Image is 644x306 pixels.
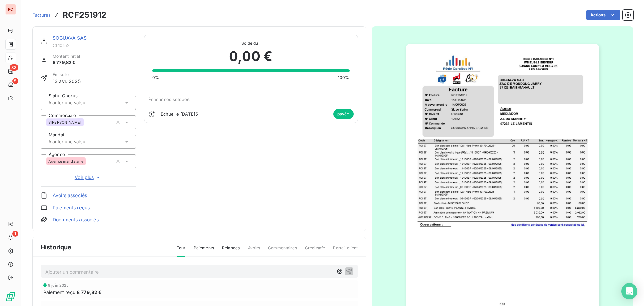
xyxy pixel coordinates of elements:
[53,192,87,199] a: Avoirs associés
[333,245,358,256] span: Portail client
[77,289,102,296] span: 8 779,82 €
[621,283,637,299] div: Open Intercom Messenger
[41,174,136,181] button: Voir plus
[305,245,325,256] span: Creditsafe
[152,75,159,81] span: 0%
[48,139,115,145] input: Ajouter une valeur
[53,72,81,78] span: Émise le
[53,204,90,211] a: Paiements reçus
[75,174,102,181] span: Voir plus
[148,97,190,102] span: Échéances soldées
[53,53,80,59] span: Montant initial
[43,289,75,296] span: Paiement reçu
[53,216,99,223] a: Documents associés
[5,4,16,15] div: RC
[32,12,51,18] span: Factures
[53,78,81,85] span: 13 avr. 2025
[5,291,16,302] img: Logo LeanPay
[12,78,18,84] span: 5
[222,245,240,256] span: Relances
[152,40,350,46] span: Solde dû :
[63,9,106,21] h3: RCF251912
[194,245,214,256] span: Paiements
[586,10,620,20] button: Actions
[53,59,80,66] span: 8 779,82 €
[53,35,87,41] a: SOGUAVA SAS
[32,12,51,18] a: Factures
[248,245,260,256] span: Avoirs
[229,46,272,67] span: 0,00 €
[177,245,185,257] span: Tout
[48,283,69,287] span: 9 juin 2025
[338,75,350,81] span: 100%
[268,245,297,256] span: Commentaires
[161,111,198,117] span: Échue le [DATE]5
[48,120,82,124] span: S[PERSON_NAME]
[48,100,115,106] input: Ajouter une valeur
[41,243,72,252] span: Historique
[10,64,18,71] span: 33
[333,109,354,119] span: payée
[12,231,18,237] span: 1
[48,159,84,163] span: Agence mandataire
[53,43,136,48] span: CL10152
